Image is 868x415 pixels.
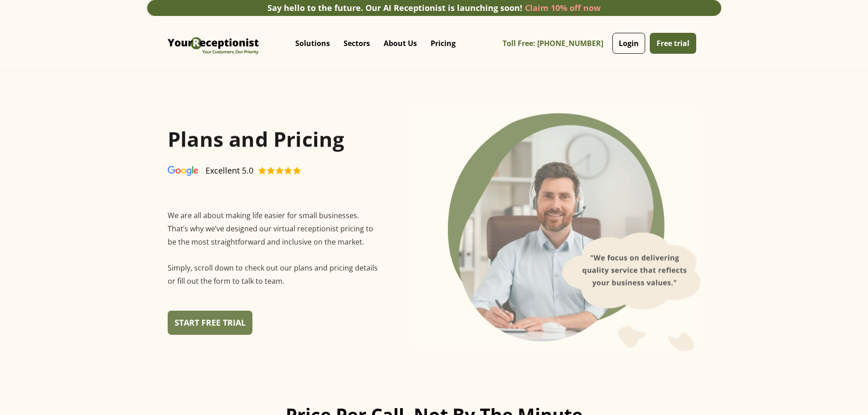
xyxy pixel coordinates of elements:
img: Virtual Receptionist - Answering Service - Call and Live Chat Receptionist - Virtual Receptionist... [411,106,700,359]
a: Login [612,33,645,54]
p: Sectors [344,39,370,48]
div: 1 of 2 [411,97,700,351]
a: Pricing [424,30,462,57]
a: Claim 10% off now [525,2,601,13]
div: Solutions [288,25,337,61]
a: home [165,23,261,64]
img: Virtual Receptionist - Answering Service - Call and Live Chat Receptionist - Virtual Receptionist... [258,165,301,176]
a: Free trial [650,33,696,54]
div: Say hello to the future. Our AI Receptionist is launching soon! [267,2,522,14]
img: Virtual Receptionist - Answering Service - Call and Live Chat Receptionist - Virtual Receptionist... [165,23,261,64]
p: We are all about making life easier for small businesses. That’s why we’ve designed our virtual r... [168,200,380,302]
img: Virtual Receptionist - Answering Service - Call and Live Chat Receptionist - Virtual Receptionist... [168,166,198,176]
h1: Plans and Pricing [168,114,385,164]
div: carousel [411,97,700,351]
p: Solutions [295,39,330,48]
div: About Us [377,25,424,61]
div: Sectors [337,25,377,61]
a: Toll Free: [PHONE_NUMBER] [503,33,610,54]
a: START FREE TRIAL [168,311,252,335]
p: About Us [384,39,417,48]
div: Excellent 5.0 [205,163,253,178]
